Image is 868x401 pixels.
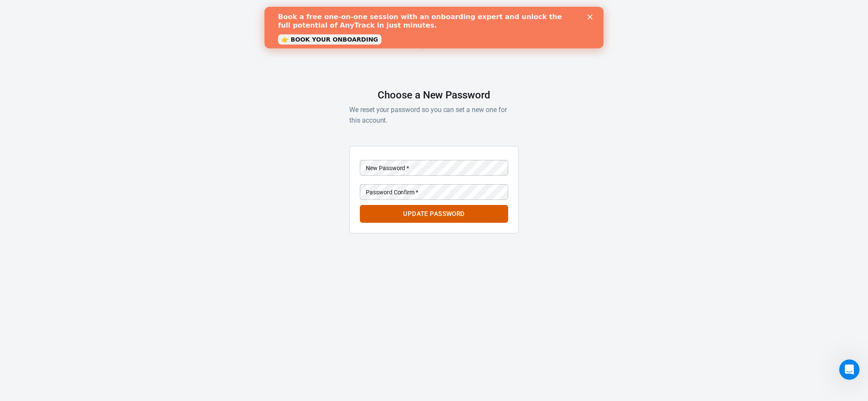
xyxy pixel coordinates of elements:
iframe: Intercom live chat [839,359,860,380]
h1: Choose a New Password [378,89,490,101]
p: We reset your password so you can set a new one for this account. [349,104,519,126]
div: Close [323,8,331,13]
iframe: Intercom live chat banner [264,7,604,48]
button: Update Password [360,205,508,223]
